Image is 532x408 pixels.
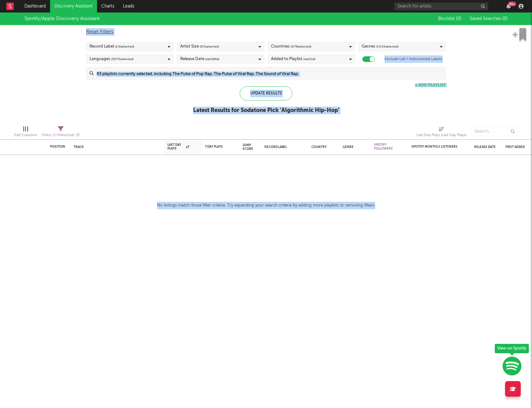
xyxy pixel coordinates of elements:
input: Search for artists [394,3,488,10]
div: Added to Playlist [271,55,315,63]
div: Release Date [180,55,219,63]
div: Edit Columns [14,131,37,139]
span: (last 180 d) [205,55,219,63]
span: ( 0 ) [456,17,461,21]
div: Track [74,145,158,149]
div: Record Label [264,145,302,149]
div: Filters [42,131,80,139]
span: Saved Searches [470,17,508,21]
span: ( 0 ) [502,17,508,21]
div: Country [311,145,333,149]
span: ( 50 / 71 selected) [111,55,134,63]
input: 83 playlists currently selected, including The Pulse of Pop Rap, The Pulse of Viral Rap, The Soun... [94,67,446,80]
span: (last 21 d) [303,55,315,63]
button: Saved Searches (0) [468,16,508,21]
div: 99 + [508,2,516,6]
div: Spotify Monthly Listeners [412,145,458,149]
div: Filters(1 filter active) [42,124,80,142]
div: Spotify Followers [374,143,396,150]
div: Languages [90,55,134,63]
div: Last Day Plays [167,143,189,150]
span: ( 0 / 5 selected) [200,43,219,50]
button: 99+ [506,4,511,9]
div: Artist Size [180,43,219,50]
div: No listings match those filter criteria. Try expanding your search criteria by adding more playli... [157,202,375,209]
div: First Added [505,145,527,149]
div: Spotify/Apple Discovery Assistant [24,15,100,23]
span: Blocklist [438,17,461,21]
div: Reset Filters [86,28,446,36]
div: Genres [362,43,399,50]
div: Update Results [240,86,292,100]
div: Last Day Plays (Last Day Plays) [417,131,466,139]
div: Position [50,145,65,149]
button: + Add Playlist [415,83,446,87]
label: Exclude Lofi / Instrumental Labels [385,55,442,63]
div: Release Date [474,145,496,149]
div: 7 Day Plays [205,145,227,149]
div: Record Label [90,43,134,50]
div: Last Day Plays (Last Day Plays) [417,124,466,142]
input: Search... [471,127,518,136]
div: Latest Results for Sodatone Pick ' Algorithmic Hip-Hop ' [193,107,339,114]
span: ( 2 / 6 selected) [115,43,134,50]
div: Edit Columns [14,124,37,142]
div: Countries [271,43,311,50]
span: ( 13 / 15 selected) [376,43,399,50]
span: ( 0 / 78 selected) [290,43,311,50]
div: View on Spotify [495,344,529,353]
div: Jump Score [243,143,253,151]
div: Genre [343,145,365,149]
span: ( 1 filter active) [53,134,74,137]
